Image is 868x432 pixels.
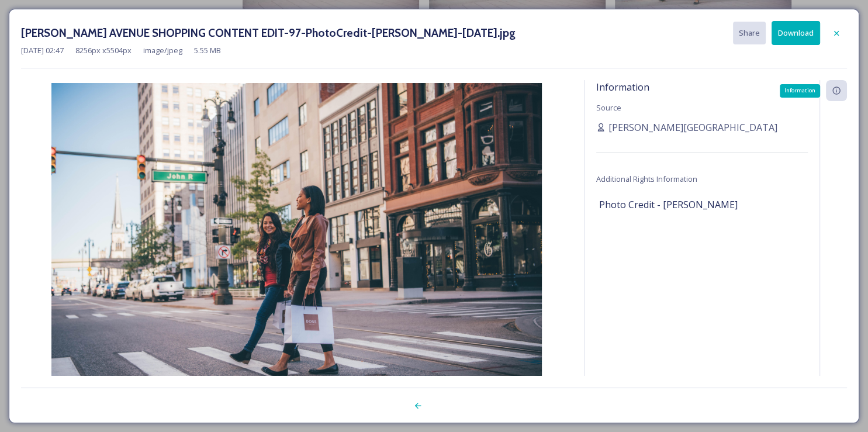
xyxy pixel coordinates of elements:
span: image/jpeg [143,45,182,56]
button: Download [772,21,820,45]
span: Source [596,102,621,113]
span: 5.55 MB [194,45,221,56]
h3: [PERSON_NAME] AVENUE SHOPPING CONTENT EDIT-97-PhotoCredit-[PERSON_NAME]-[DATE].jpg [21,25,516,42]
span: 8256 px x 5504 px [75,45,132,56]
span: Photo Credit - [PERSON_NAME] [599,198,738,212]
img: WOODWARD%20AVENUE%20SHOPPING%20CONTENT%20EDIT-97-PhotoCredit-Justin_Milhouse_UsageExpires-Oct2024... [21,83,572,410]
span: Information [596,81,649,94]
span: Additional Rights Information [596,174,697,184]
span: [DATE] 02:47 [21,45,64,56]
div: Information [780,84,820,97]
span: [PERSON_NAME][GEOGRAPHIC_DATA] [608,120,777,134]
button: Share [733,22,766,44]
